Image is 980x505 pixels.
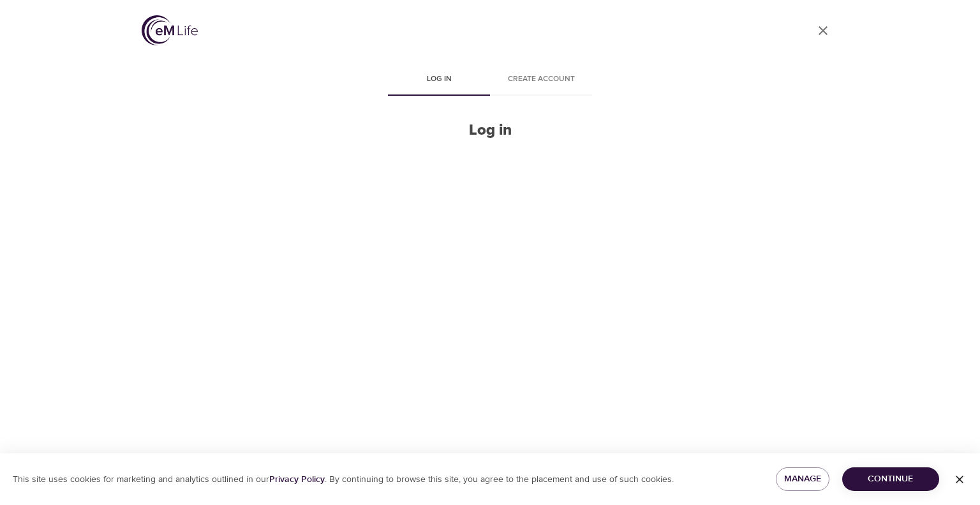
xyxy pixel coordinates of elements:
[852,471,929,487] span: Continue
[396,73,482,86] span: Log in
[388,65,592,96] div: disabled tabs example
[808,15,838,46] a: close
[786,471,819,487] span: Manage
[269,474,325,485] a: Privacy Policy
[388,121,592,140] h2: Log in
[776,467,829,491] button: Manage
[142,15,198,45] img: logo
[842,467,939,491] button: Continue
[498,73,584,86] span: Create account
